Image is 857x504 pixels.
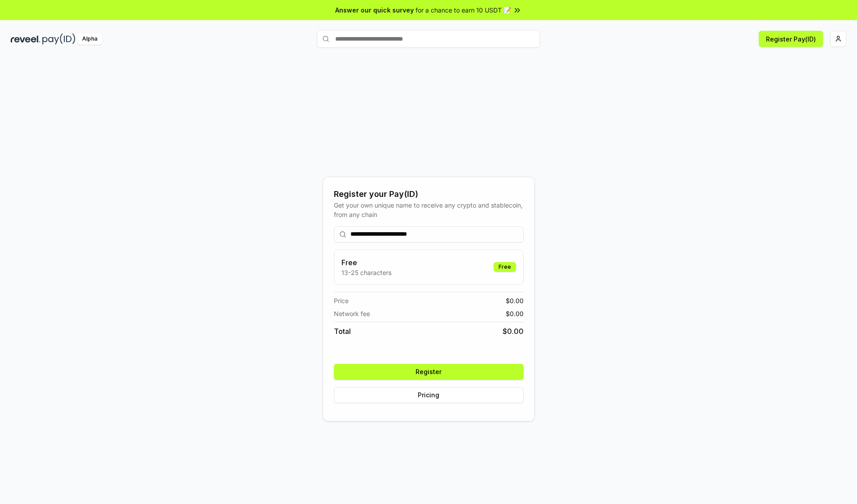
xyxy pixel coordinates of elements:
[42,33,75,45] img: pay_id
[341,268,391,277] p: 13-25 characters
[494,262,516,272] div: Free
[334,326,351,337] span: Total
[11,33,41,45] img: reveel_dark
[334,364,524,380] button: Register
[334,200,524,219] div: Get your own unique name to receive any crypto and stablecoin, from any chain
[503,326,524,337] span: $ 0.00
[416,5,511,15] span: for a chance to earn 10 USDT 📝
[334,309,370,318] span: Network fee
[334,188,524,200] div: Register your Pay(ID)
[506,296,524,305] span: $ 0.00
[335,5,414,15] span: Answer our quick survey
[77,33,102,45] div: Alpha
[759,31,823,47] button: Register Pay(ID)
[334,296,349,305] span: Price
[334,387,524,403] button: Pricing
[341,257,391,268] h3: Free
[506,309,524,318] span: $ 0.00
